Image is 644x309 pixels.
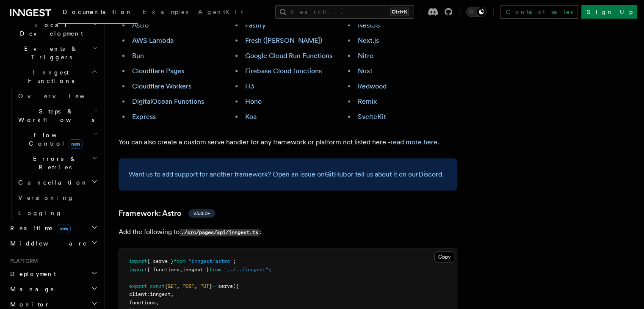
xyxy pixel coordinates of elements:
[150,291,171,297] span: inngest
[180,267,182,273] span: ,
[63,8,133,15] span: Documentation
[18,93,105,99] span: Overview
[390,138,437,146] a: read more here
[119,136,457,148] p: You can also create a custom serve handler for any framework or platform not listed here - .
[7,285,55,293] span: Manage
[129,291,147,297] span: client
[132,82,191,90] a: Cloudflare Workers
[200,283,209,289] span: PUT
[194,283,197,289] span: ,
[132,52,144,60] a: Bun
[233,283,239,289] span: ({
[129,267,147,273] span: import
[418,170,442,178] a: Discord
[7,300,50,309] span: Monitor
[7,224,71,232] span: Realtime
[132,67,184,75] a: Cloudflare Pages
[129,283,147,289] span: export
[390,8,409,16] kbd: Ctrl+K
[156,300,159,306] span: ,
[581,5,637,19] a: Sign Up
[268,267,271,273] span: ;
[7,65,100,88] button: Inngest Functions
[193,210,210,217] span: v3.8.0+
[15,131,93,148] span: Flow Control
[7,239,87,248] span: Middleware
[182,283,194,289] span: POST
[358,97,377,105] a: Remix
[182,267,209,273] span: inngest }
[245,36,322,44] a: Fresh ([PERSON_NAME])
[245,113,257,121] a: Koa
[171,291,174,297] span: ,
[147,258,174,264] span: { serve }
[7,88,100,221] div: Inngest Functions
[245,97,262,105] a: Hono
[245,82,254,90] a: H3
[325,170,347,178] a: GitHub
[358,113,386,121] a: SvelteKit
[129,258,147,264] span: import
[129,168,447,180] p: Want us to add support for another framework? Open an issue on or tell us about it on our .
[358,52,373,60] a: Nitro
[15,107,94,124] span: Steps & Workflows
[150,283,165,289] span: const
[7,270,56,278] span: Deployment
[358,67,373,75] a: Nuxt
[358,21,380,29] a: NestJS
[193,3,248,23] a: AgentKit
[132,113,156,121] a: Express
[7,236,100,251] button: Middleware
[209,283,212,289] span: }
[174,258,185,264] span: from
[245,21,266,29] a: Fastify
[119,207,215,219] a: Framework: Astrov3.8.0+
[147,291,150,297] span: :
[245,67,322,75] a: Firebase Cloud functions
[212,283,215,289] span: =
[198,8,243,15] span: AgentKit
[57,224,71,233] span: new
[218,283,233,289] span: serve
[358,82,387,90] a: Redwood
[177,283,180,289] span: ,
[15,104,100,127] button: Steps & Workflows
[180,229,260,236] code: ./src/pages/api/inngest.ts
[358,36,379,44] a: Next.js
[138,3,193,23] a: Examples
[168,283,177,289] span: GET
[18,210,62,216] span: Logging
[15,190,100,205] a: Versioning
[7,44,92,61] span: Events & Triggers
[7,41,100,65] button: Events & Triggers
[466,7,486,17] button: Toggle dark mode
[69,139,83,149] span: new
[7,258,38,265] span: Platform
[15,175,100,190] button: Cancellation
[58,3,138,24] a: Documentation
[15,151,100,175] button: Errors & Retries
[15,178,88,187] span: Cancellation
[434,251,454,262] button: Copy
[119,226,457,238] p: Add the following to :
[233,258,236,264] span: ;
[132,21,149,29] a: Astro
[15,154,92,171] span: Errors & Retries
[132,36,174,44] a: AWS Lambda
[165,283,168,289] span: {
[245,52,332,60] a: Google Cloud Run Functions
[275,5,414,19] button: Search...Ctrl+K
[7,21,92,38] span: Local Development
[500,5,578,19] a: Contact sales
[209,267,221,273] span: from
[132,97,204,105] a: DigitalOcean Functions
[188,258,233,264] span: "inngest/astro"
[15,127,100,151] button: Flow Controlnew
[7,221,100,236] button: Realtimenew
[7,68,91,85] span: Inngest Functions
[7,266,100,281] button: Deployment
[7,17,100,41] button: Local Development
[143,8,188,15] span: Examples
[224,267,268,273] span: "../../inngest"
[15,88,100,104] a: Overview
